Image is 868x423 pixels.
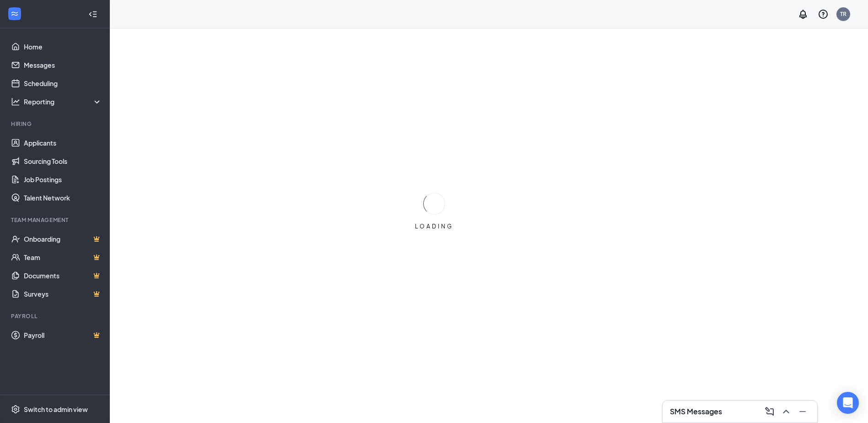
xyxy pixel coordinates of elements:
[11,216,100,224] div: Team Management
[11,312,100,320] div: Payroll
[24,38,102,56] a: Home
[11,120,100,128] div: Hiring
[24,74,102,92] a: Scheduling
[24,134,102,152] a: Applicants
[10,9,19,18] svg: WorkstreamLogo
[24,56,102,74] a: Messages
[24,97,102,106] div: Reporting
[779,404,793,419] button: ChevronUp
[795,404,810,419] button: Minimize
[24,285,102,303] a: SurveysCrown
[24,405,88,414] div: Switch to admin view
[24,152,102,170] a: Sourcing Tools
[762,404,777,419] button: ComposeMessage
[24,248,102,266] a: TeamCrown
[818,9,829,20] svg: QuestionInfo
[837,392,859,414] div: Open Intercom Messenger
[11,97,20,106] svg: Analysis
[411,222,457,230] div: LOADING
[11,405,20,414] svg: Settings
[24,230,102,248] a: OnboardingCrown
[670,407,722,417] h3: SMS Messages
[798,9,809,20] svg: Notifications
[24,170,102,189] a: Job Postings
[797,406,808,417] svg: Minimize
[24,326,102,344] a: PayrollCrown
[24,189,102,207] a: Talent Network
[88,10,97,19] svg: Collapse
[781,406,792,417] svg: ChevronUp
[840,10,846,18] div: TR
[24,266,102,285] a: DocumentsCrown
[764,406,775,417] svg: ComposeMessage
